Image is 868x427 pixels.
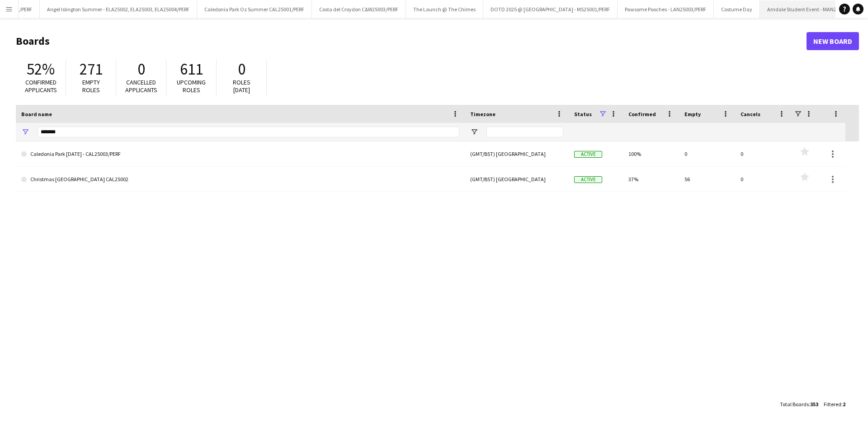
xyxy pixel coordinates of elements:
div: 100% [623,141,679,166]
div: 37% [623,167,679,192]
div: : [824,395,845,413]
span: 611 [180,59,203,79]
span: Cancelled applicants [125,78,157,94]
button: Open Filter Menu [21,128,29,136]
span: Active [574,151,602,158]
span: 271 [80,59,103,79]
span: Roles [DATE] [233,78,250,94]
button: Arndale Student Event - MAN25007/PERF [760,0,868,18]
a: New Board [807,32,859,50]
div: 0 [679,141,735,166]
span: Total Boards [780,401,809,408]
span: Board name [21,111,52,117]
span: Empty roles [82,78,100,94]
a: Caledonia Park [DATE] - CAL25003/PERF [21,141,459,167]
button: The Launch @ The Chimes [406,0,483,18]
button: Caledonia Park Oz Summer CAL25001/PERF [197,0,312,18]
button: Angel Islington Summer - ELA25002, ELA25003, ELA25004/PERF [40,0,197,18]
span: Confirmed [628,111,656,117]
div: 0 [735,141,791,166]
span: 0 [238,59,245,79]
span: 52% [27,59,55,79]
div: 0 [735,167,791,192]
a: Christmas [GEOGRAPHIC_DATA] CAL25002 [21,167,459,192]
div: (GMT/BST) [GEOGRAPHIC_DATA] [465,167,569,192]
input: Board name Filter Input [38,127,459,137]
h1: Boards [16,34,807,48]
button: Costume Day [714,0,760,18]
span: Timezone [470,111,495,117]
div: 56 [679,167,735,192]
span: Cancels [741,111,760,117]
span: 0 [137,59,145,79]
span: Confirmed applicants [25,78,57,94]
span: Upcoming roles [177,78,206,94]
div: (GMT/BST) [GEOGRAPHIC_DATA] [465,141,569,166]
button: Pawsome Pooches - LAN25003/PERF [618,0,714,18]
button: Costa del Croydon C&W25003/PERF [312,0,406,18]
span: Status [574,111,592,117]
span: 2 [843,401,845,408]
span: Empty [684,111,701,117]
input: Timezone Filter Input [486,127,563,137]
div: : [780,395,818,413]
span: Filtered [824,401,841,408]
button: Open Filter Menu [470,128,478,136]
button: DOTD 2025 @ [GEOGRAPHIC_DATA] - MS25001/PERF [483,0,618,18]
span: 353 [810,401,818,408]
span: Active [574,176,602,183]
